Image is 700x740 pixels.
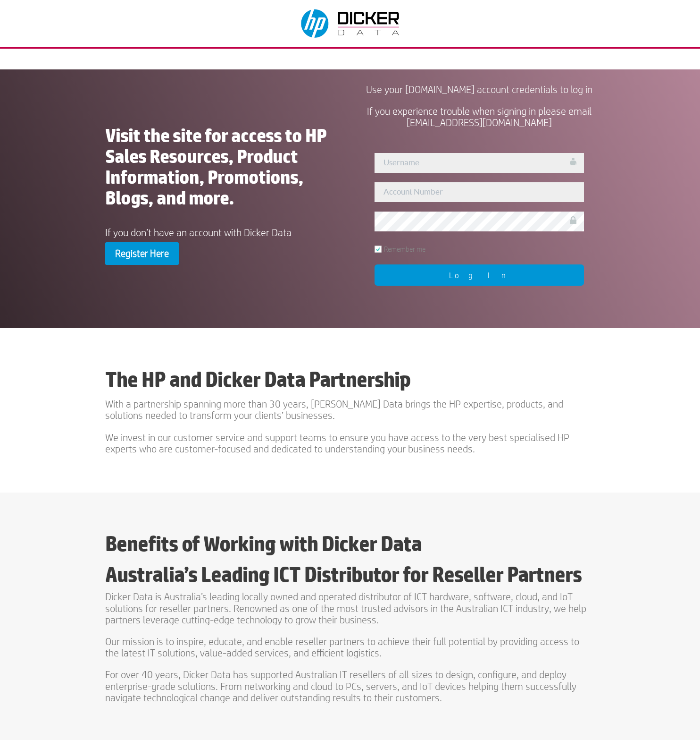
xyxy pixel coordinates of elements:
span: If you experience trouble when signing in please email [EMAIL_ADDRESS][DOMAIN_NAME] [367,105,592,128]
h1: Visit the site for access to HP Sales Resources, Product Information, Promotions, Blogs, and more. [105,125,337,213]
label: Remember me [375,246,425,253]
b: Benefits of Working with Dicker Data [105,531,422,556]
p: Dicker Data is Australia’s leading locally owned and operated distributor of ICT hardware, softwa... [105,591,595,636]
span: Use your [DOMAIN_NAME] account credentials to log in [366,84,592,95]
a: Register Here [105,242,179,265]
input: Account Number [375,182,584,202]
b: The HP and Dicker Data Partnership [105,367,410,391]
input: Log In [375,264,584,286]
img: Dicker Data & HP [295,5,407,43]
p: Our mission is to inspire, educate, and enable reseller partners to achieve their full potential ... [105,636,595,669]
p: For over 40 years, Dicker Data has supported Australian IT resellers of all sizes to design, conf... [105,669,595,703]
span: If you don’t have an account with Dicker Data [105,227,292,238]
p: We invest in our customer service and support teams to ensure you have access to the very best sp... [105,432,595,454]
h2: Australia’s Leading ICT Distributor for Reseller Partners [105,563,595,591]
p: With a partnership spanning more than 30 years, [PERSON_NAME] Data brings the HP expertise, produ... [105,398,595,431]
input: Username [375,153,584,173]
